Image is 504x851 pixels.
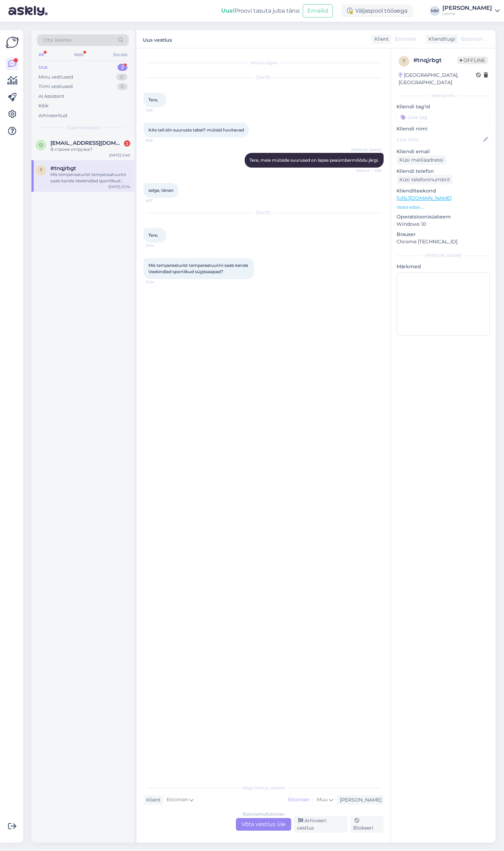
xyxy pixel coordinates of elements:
[143,785,384,791] div: Valige keel ja vastake
[146,243,172,248] span: 21:34
[317,796,328,803] span: Muu
[43,36,71,44] span: Otsi kliente
[397,187,490,195] p: Klienditeekond
[430,6,440,16] div: MM
[146,198,172,203] span: 9:57
[397,155,446,165] div: Küsi meiliaadressi
[72,50,85,59] div: Web
[350,816,384,833] div: Blokeeri
[397,103,490,110] p: Kliendi tag'id
[397,136,482,143] input: Lisa nimi
[397,112,490,122] input: Lisa tag
[397,148,490,155] p: Kliendi email
[38,74,73,81] div: Minu vestlused
[372,35,389,43] div: Klient
[38,112,67,119] div: Arhiveeritud
[148,97,158,102] span: Tere,
[118,64,127,71] div: 2
[143,210,384,216] div: [DATE]
[413,56,457,65] div: # tnqjrbgt
[117,83,127,90] div: 0
[148,188,174,193] span: selge, tänan
[143,34,172,44] label: Uus vestlus
[38,64,48,71] div: Uus
[442,5,492,11] div: [PERSON_NAME]
[397,263,490,270] p: Märkmed
[116,74,127,81] div: 21
[397,93,490,99] div: Kliendi info
[397,195,451,201] a: [URL][DOMAIN_NAME]
[38,83,73,90] div: Tiimi vestlused
[426,35,455,43] div: Klienditugi
[397,231,490,238] p: Brauser
[148,263,249,274] span: Mis temperaaturist temperaatuurini saab kanda Veekindlad sportlikud sügissaapad?
[442,5,500,16] a: [PERSON_NAME]Lenne
[146,108,172,113] span: 9:56
[399,72,476,86] div: [GEOGRAPHIC_DATA], [GEOGRAPHIC_DATA]
[243,811,285,817] div: Estonian to Estonian
[38,93,64,100] div: AI Assistent
[403,59,405,64] span: t
[6,36,19,49] img: Askly Logo
[50,165,76,171] span: #tnqjrbgt
[395,35,416,43] span: Estonian
[351,147,381,153] span: [PERSON_NAME]
[148,127,244,133] span: KAs teil siin suuruste tabel? mütsid huvitavad
[337,796,381,804] div: [PERSON_NAME]
[148,232,158,238] span: Tere,
[50,146,130,153] div: В строке отгрузка?
[461,35,483,43] span: Estonian
[38,102,49,109] div: Kõik
[397,213,490,221] p: Operatsioonisüsteem
[355,168,381,173] span: Nähtud ✓ 9:56
[146,138,172,143] span: 9:56
[341,5,413,17] div: Väljaspool tööaega
[221,7,300,15] div: Proovi tasuta juba täna:
[37,50,45,59] div: All
[221,7,234,14] b: Uus!
[397,125,490,133] p: Kliendi nimi
[397,175,453,184] div: Küsi telefoninumbrit
[67,124,99,131] span: Uued vestlused
[457,56,488,64] span: Offline
[124,140,130,147] div: 2
[397,168,490,175] p: Kliendi telefon
[143,796,161,804] div: Klient
[397,221,490,228] p: Windows 10
[294,816,348,833] div: Arhiveeri vestlus
[143,60,384,66] div: Vestlus algas
[40,168,42,173] span: t
[285,795,313,805] div: Estonian
[442,11,492,16] div: Lenne
[50,140,123,146] span: Olgadudeva@gmail.com
[303,4,333,18] button: Emailid
[250,157,379,163] span: Tere, meie mütside suurused on lapse peaümbermõõdu järgi.
[50,171,130,184] div: Mis temperaaturist temperaatuurini saab kanda Veekindlad sportlikud sügissaapad?
[146,279,172,285] span: 21:34
[143,74,384,81] div: [DATE]
[236,818,291,831] div: Võta vestlus üle
[108,184,130,189] div: [DATE] 21:34
[397,238,490,245] p: Chrome [TECHNICAL_ID]
[112,50,129,59] div: Socials
[397,204,490,210] p: Vaata edasi ...
[109,153,130,158] div: [DATE] 0:40
[167,796,188,804] span: Estonian
[39,142,43,148] span: O
[397,252,490,259] div: [PERSON_NAME]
